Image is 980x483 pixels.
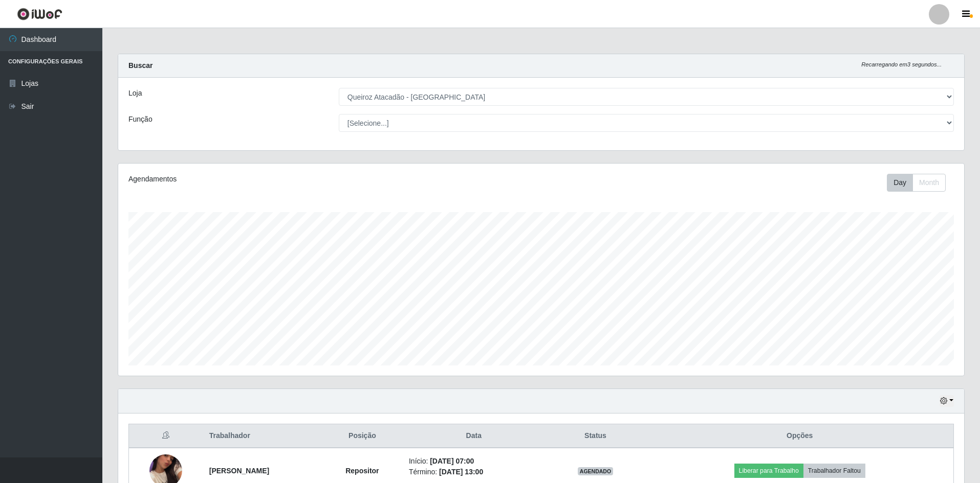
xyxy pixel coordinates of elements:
strong: Repositor [345,467,379,475]
li: Início: [409,456,539,467]
button: Liberar para Trabalho [734,464,803,478]
label: Função [128,114,153,125]
th: Data [403,424,545,448]
li: Término: [409,467,539,477]
div: First group [887,174,946,192]
button: Day [887,174,913,192]
div: Agendamentos [128,174,464,185]
th: Status [545,424,646,448]
span: AGENDADO [578,467,614,475]
i: Recarregando em 3 segundos... [861,61,942,67]
label: Loja [128,88,142,99]
img: CoreUI Logo [17,8,62,20]
button: Month [912,174,946,192]
th: Posição [322,424,403,448]
th: Trabalhador [203,424,322,448]
strong: Buscar [128,61,153,70]
th: Opções [646,424,953,448]
div: Toolbar with button groups [887,174,954,192]
button: Trabalhador Faltou [803,464,865,478]
strong: [PERSON_NAME] [209,467,269,475]
time: [DATE] 13:00 [439,468,483,476]
time: [DATE] 07:00 [430,457,474,465]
